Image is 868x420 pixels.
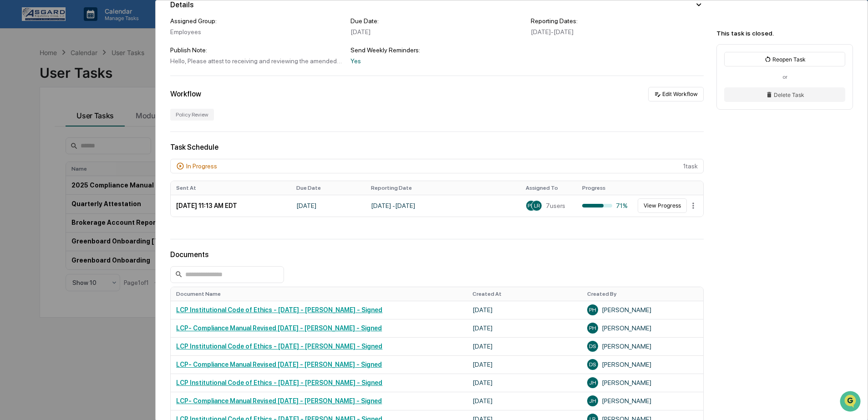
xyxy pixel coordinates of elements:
span: PH [589,325,596,331]
span: 7 users [546,202,565,209]
div: Documents [170,250,704,259]
p: How can we help? [9,19,166,34]
div: [PERSON_NAME] [587,377,698,388]
iframe: Open customer support [839,390,863,415]
span: [DATE] [81,124,99,131]
span: DS [589,361,596,368]
div: 1 task [170,159,704,173]
td: [DATE] 11:13 AM EDT [171,195,291,217]
img: Shannon Brady [9,115,24,130]
div: Reporting Dates: [531,17,704,25]
div: This task is closed. [716,30,853,37]
img: Shannon Brady [9,140,24,154]
div: Details [170,0,193,9]
a: Powered byPylon [64,225,110,233]
div: We're available if you need us! [41,79,125,86]
span: Pylon [91,226,110,233]
div: Publish Note: [170,46,343,54]
div: [PERSON_NAME] [587,341,698,352]
th: Reporting Date [365,181,520,195]
div: Policy Review [170,109,214,121]
span: [PERSON_NAME] [28,148,74,156]
div: Assigned Group: [170,17,343,25]
span: JH [589,380,596,386]
td: [DATE] [467,355,582,374]
span: [PERSON_NAME] [28,124,74,131]
div: Hello, Please attest to receiving and reviewing the amended Compliance Manual and Code of Ethics ... [170,57,343,65]
a: LCP- Compliance Manual Revised [DATE] - [PERSON_NAME] - Signed [176,397,382,405]
img: 8933085812038_c878075ebb4cc5468115_72.jpg [19,70,36,86]
div: Workflow [170,90,201,98]
th: Created At [467,287,582,301]
div: 🗄️ [66,187,73,194]
td: [DATE] [467,337,582,355]
span: Attestations [75,186,113,195]
span: PH [589,307,596,313]
td: [DATE] [467,374,582,392]
button: View Progress [638,198,687,213]
div: 🔎 [9,204,16,212]
span: Data Lookup [18,203,57,213]
button: Reopen Task [724,52,845,66]
img: 1746055101610-c473b297-6a78-478c-a979-82029cc54cd1 [9,70,25,86]
div: [PERSON_NAME] [587,395,698,406]
button: Start new chat [155,72,166,83]
a: 🖐️Preclearance [5,182,62,199]
div: Past conversations [9,101,61,108]
span: • [76,124,79,131]
div: Due Date: [350,17,523,25]
span: • [76,148,79,156]
td: [DATE] - [DATE] [365,195,520,217]
span: DS [589,343,596,349]
td: [DATE] [291,195,365,217]
a: 🗄️Attestations [62,182,117,199]
span: [DATE] - [DATE] [531,28,574,35]
td: [DATE] [467,319,582,337]
div: [DATE] [350,28,523,35]
span: JH [589,398,596,404]
div: Start new chat [41,70,149,79]
button: See all [141,99,166,110]
td: [DATE] [467,301,582,319]
th: Created By [582,287,703,301]
button: Edit Workflow [648,87,704,101]
div: [PERSON_NAME] [587,304,698,315]
a: LCP Institutional Code of Ethics - [DATE] - [PERSON_NAME] - Signed [176,343,382,350]
span: PH [528,202,535,209]
a: LCP Institutional Code of Ethics - [DATE] - [PERSON_NAME] - Signed [176,306,382,314]
span: LR [534,202,540,209]
a: LCP Institutional Code of Ethics - [DATE] - [PERSON_NAME] - Signed [176,379,382,386]
a: LCP- Compliance Manual Revised [DATE] - [PERSON_NAME] - Signed [176,324,382,332]
button: Delete Task [724,87,845,102]
th: Due Date [291,181,365,195]
th: Document Name [171,287,467,301]
div: 71% [582,202,628,209]
a: 🔎Data Lookup [5,200,61,216]
th: Assigned To [520,181,577,195]
div: Yes [350,57,523,65]
span: Preclearance [18,186,59,195]
div: In Progress [186,162,217,170]
th: Progress [577,181,633,195]
td: [DATE] [467,392,582,410]
div: 🖐️ [9,187,16,194]
div: Send Weekly Reminders: [350,46,523,54]
div: Employees [170,28,343,35]
div: [PERSON_NAME] [587,323,698,334]
span: [DATE] [81,148,99,156]
div: Task Schedule [170,143,704,152]
a: LCP- Compliance Manual Revised [DATE] - [PERSON_NAME] - Signed [176,361,382,368]
div: [PERSON_NAME] [587,359,698,370]
th: Sent At [171,181,291,195]
div: or [724,74,845,80]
